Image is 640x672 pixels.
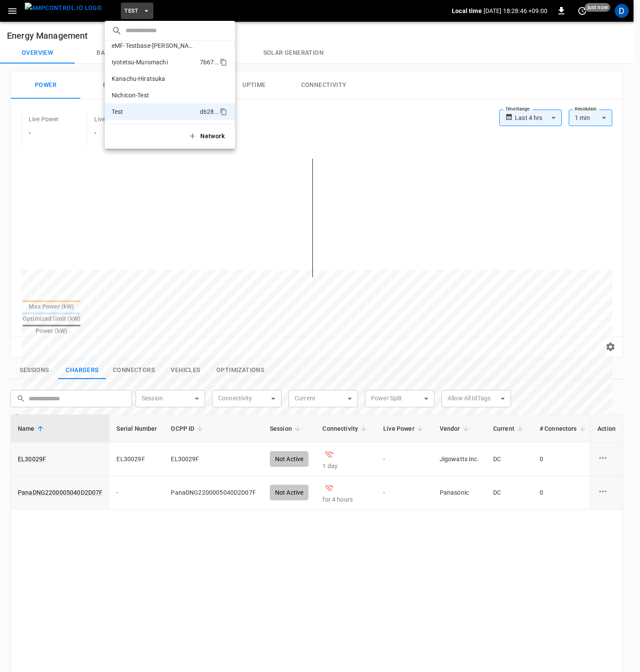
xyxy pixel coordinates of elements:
p: Kanachu-Hiratsuka [112,74,198,83]
p: Iyotetsu-Muromachi [112,58,196,67]
p: eMF-Testbase-[PERSON_NAME] [112,41,197,50]
p: Test [112,107,196,116]
div: copy [219,106,229,117]
button: Network [183,127,232,145]
p: Nichicon-Test [112,91,197,100]
div: copy [219,57,229,67]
